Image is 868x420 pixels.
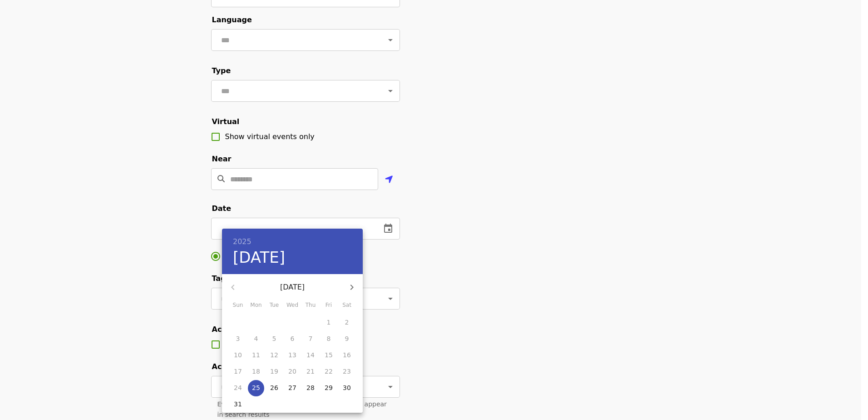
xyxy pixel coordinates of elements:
button: 31 [230,396,246,413]
span: Sat [339,301,355,310]
button: [DATE] [233,248,285,267]
p: [DATE] [244,282,341,293]
p: 30 [343,383,351,392]
p: 26 [270,383,278,392]
span: Wed [284,301,301,310]
p: 27 [288,383,296,392]
button: 28 [302,380,319,396]
span: Mon [248,301,264,310]
span: Thu [302,301,319,310]
span: Sun [230,301,246,310]
button: 26 [266,380,282,396]
button: 25 [248,380,264,396]
button: 29 [321,380,337,396]
p: 28 [306,383,315,392]
button: 27 [284,380,301,396]
span: Tue [266,301,282,310]
button: 30 [339,380,355,396]
button: 2025 [233,235,252,248]
span: Fri [321,301,337,310]
p: 29 [325,383,333,392]
p: 31 [234,400,242,409]
p: 25 [252,383,260,392]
